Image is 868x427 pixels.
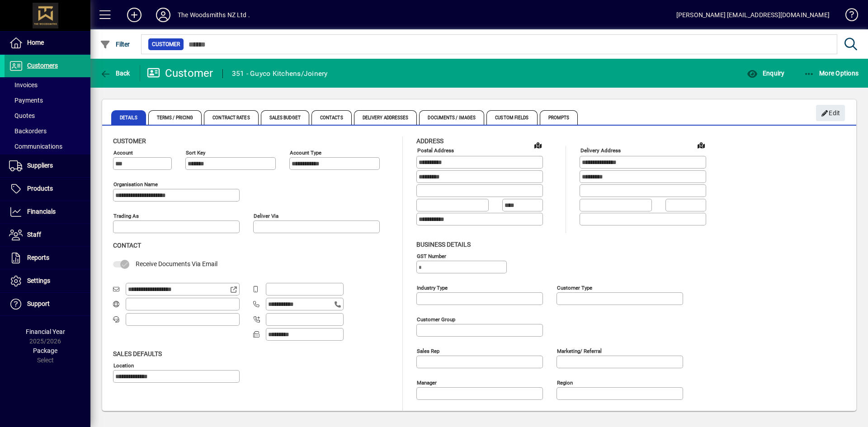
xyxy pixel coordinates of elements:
a: Financials [5,201,90,223]
app-page-header-button: Back [90,65,140,81]
span: Quotes [9,112,35,119]
span: Custom Fields [486,110,537,125]
span: Suppliers [27,162,53,169]
span: Prompts [540,110,578,125]
span: Support [27,300,50,307]
div: Customer [147,66,213,80]
button: Filter [98,36,132,52]
mat-label: Account [113,150,133,156]
span: Sales defaults [113,350,162,357]
span: Filter [100,41,130,48]
a: Quotes [5,108,90,123]
mat-label: Region [557,379,573,385]
a: Home [5,32,90,54]
span: Documents / Images [419,110,484,125]
a: Reports [5,247,90,269]
mat-label: Account Type [290,150,321,156]
span: Back [100,70,130,77]
span: Settings [27,277,50,284]
a: Invoices [5,77,90,93]
span: Communications [9,143,62,150]
a: Staff [5,224,90,246]
mat-label: Marketing/ Referral [557,347,602,354]
a: Settings [5,270,90,292]
span: Details [111,110,146,125]
mat-label: Sales rep [417,347,439,354]
span: Payments [9,97,43,104]
a: View on map [694,138,708,152]
span: Contacts [311,110,352,125]
span: Business details [416,241,471,248]
mat-label: GST Number [417,253,446,259]
button: Add [120,7,149,23]
span: Financial Year [26,328,65,335]
span: Staff [27,231,41,238]
div: 351 - Guyco Kitchens/Joinery [232,66,328,81]
button: Back [98,65,132,81]
span: Products [27,185,53,192]
mat-label: Sort key [186,150,205,156]
mat-label: Deliver via [254,213,278,219]
span: Reports [27,254,49,261]
span: Edit [821,106,840,121]
a: Suppliers [5,155,90,177]
span: Sales Budget [261,110,309,125]
span: Enquiry [747,70,784,77]
mat-label: Location [113,362,134,368]
mat-label: Customer group [417,316,455,322]
span: Receive Documents Via Email [136,260,217,267]
mat-label: Trading as [113,213,139,219]
span: Contact [113,242,141,249]
button: Enquiry [745,65,787,81]
button: More Options [802,65,861,81]
span: Terms / Pricing [148,110,202,125]
span: Package [33,347,57,354]
span: Contract Rates [204,110,258,125]
mat-label: Manager [417,379,437,385]
span: Customer [113,137,146,145]
a: Communications [5,139,90,154]
a: Payments [5,93,90,108]
span: Home [27,39,44,46]
span: Invoices [9,81,38,89]
mat-label: Organisation name [113,181,158,188]
a: Knowledge Base [839,2,857,31]
a: Products [5,178,90,200]
span: Delivery Addresses [354,110,417,125]
mat-label: Industry type [417,284,448,291]
mat-label: Customer type [557,284,592,291]
span: Customer [152,40,180,49]
div: The Woodsmiths NZ Ltd . [178,8,250,22]
span: Address [416,137,443,145]
span: Backorders [9,127,47,135]
a: Support [5,293,90,315]
button: Profile [149,7,178,23]
span: Financials [27,208,56,215]
a: View on map [531,138,545,152]
span: More Options [804,70,859,77]
span: Customers [27,62,58,69]
div: [PERSON_NAME] [EMAIL_ADDRESS][DOMAIN_NAME] [676,8,830,22]
a: Backorders [5,123,90,139]
button: Edit [816,105,845,121]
